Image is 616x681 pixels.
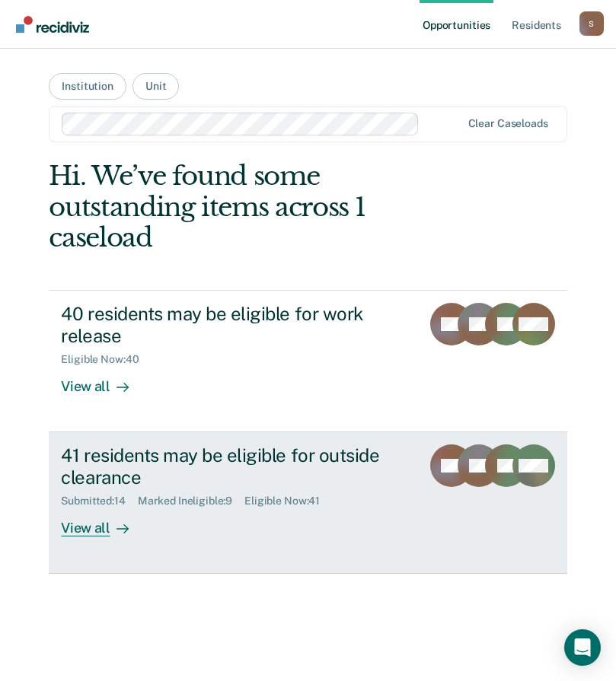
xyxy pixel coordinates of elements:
button: Unit [132,73,179,100]
div: Open Intercom Messenger [564,629,601,666]
div: 40 residents may be eligible for work release [61,303,408,347]
div: View all [61,366,146,396]
div: 41 residents may be eligible for outside clearance [61,444,408,488]
div: Hi. We’ve found some outstanding items across 1 caseload [49,161,463,253]
button: Institution [49,73,126,100]
div: Clear caseloads [468,117,548,130]
div: S [579,11,604,36]
div: Eligible Now : 41 [244,495,332,508]
a: 41 residents may be eligible for outside clearanceSubmitted:14Marked Ineligible:9Eligible Now:41V... [49,432,567,574]
img: Recidiviz [16,16,89,33]
a: 40 residents may be eligible for work releaseEligible Now:40View all [49,290,567,432]
button: Profile dropdown button [579,11,604,36]
div: View all [61,508,146,537]
div: Submitted : 14 [61,495,137,508]
div: Marked Ineligible : 9 [138,495,244,508]
div: Eligible Now : 40 [61,353,151,366]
